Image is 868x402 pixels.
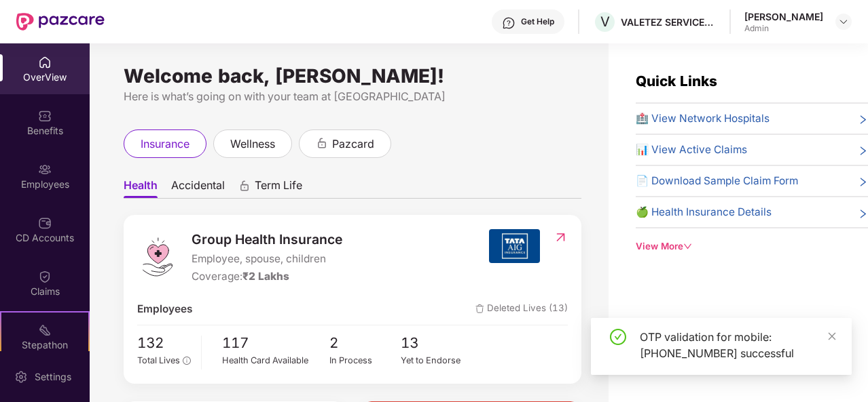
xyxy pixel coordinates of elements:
[636,142,747,158] span: 📊 View Active Claims
[683,242,692,251] span: down
[600,14,610,30] span: V
[192,229,342,249] span: Group Health Insurance
[332,136,374,153] span: pazcard
[38,216,52,230] img: svg+xml;base64,PHN2ZyBpZD0iQ0RfQWNjb3VudHMiIGRhdGEtbmFtZT0iQ0QgQWNjb3VudHMiIHhtbG5zPSJodHRwOi8vd3...
[14,370,28,384] img: svg+xml;base64,PHN2ZyBpZD0iU2V0dGluZy0yMHgyMCIgeG1sbnM9Imh0dHA6Ly93d3cudzMub3JnLzIwMDAvc3ZnIiB3aW...
[636,73,717,89] span: Quick Links
[137,355,180,365] span: Total Lives
[255,178,302,198] span: Term Life
[329,332,401,355] span: 2
[858,176,868,189] span: right
[124,178,158,198] span: Health
[38,163,52,176] img: svg+xml;base64,PHN2ZyBpZD0iRW1wbG95ZWVzIiB4bWxucz0iaHR0cDovL3d3dy53My5vcmcvMjAwMC9zdmciIHdpZHRoPS...
[858,207,868,220] span: right
[636,110,770,127] span: 🏥 View Network Hospitals
[124,71,581,81] div: Welcome back, [PERSON_NAME]!
[16,13,105,31] img: New Pazcare Logo
[475,301,568,317] span: Deleted Lives (13)
[744,23,823,34] div: Admin
[38,56,52,69] img: svg+xml;base64,PHN2ZyBpZD0iSG9tZSIgeG1sbnM9Imh0dHA6Ly93d3cudzMub3JnLzIwMDAvc3ZnIiB3aWR0aD0iMjAiIG...
[222,332,329,355] span: 117
[329,354,401,367] div: In Process
[137,332,191,355] span: 132
[401,354,473,367] div: Yet to Endorse
[192,268,342,285] div: Coverage:
[141,136,189,153] span: insurance
[38,270,52,283] img: svg+xml;base64,PHN2ZyBpZD0iQ2xhaW0iIHhtbG5zPSJodHRwOi8vd3d3LnczLm9yZy8yMDAwL3N2ZyIgd2lkdGg9IjIwIi...
[38,323,52,337] img: svg+xml;base64,PHN2ZyB4bWxucz0iaHR0cDovL3d3dy53My5vcmcvMjAwMC9zdmciIHdpZHRoPSIyMSIgaGVpZ2h0PSIyMC...
[31,370,75,384] div: Settings
[137,301,192,317] span: Employees
[38,109,52,123] img: svg+xml;base64,PHN2ZyBpZD0iQmVuZWZpdHMiIHhtbG5zPSJodHRwOi8vd3d3LnczLm9yZy8yMDAwL3N2ZyIgd2lkdGg9Ij...
[640,329,835,361] div: OTP validation for mobile: [PHONE_NUMBER] successful
[636,173,798,189] span: 📄 Download Sample Claim Form
[183,357,190,364] span: info-circle
[242,270,289,283] span: ₹2 Lakhs
[230,136,275,153] span: wellness
[124,88,581,105] div: Here is what’s going on with your team at [GEOGRAPHIC_DATA]
[858,144,868,158] span: right
[222,354,329,367] div: Health Card Available
[610,329,626,345] span: check-circle
[171,178,225,198] span: Accidental
[838,16,849,27] img: svg+xml;base64,PHN2ZyBpZD0iRHJvcGRvd24tMzJ4MzIiIHhtbG5zPSJodHRwOi8vd3d3LnczLm9yZy8yMDAwL3N2ZyIgd2...
[401,332,473,355] span: 13
[238,180,251,192] div: animation
[636,204,772,220] span: 🍏 Health Insurance Details
[137,237,178,277] img: logo
[621,16,716,28] div: VALETEZ SERVICES PRIVATE LIMITED
[489,229,540,263] img: insurerIcon
[192,251,342,267] span: Employee, spouse, children
[1,338,88,352] div: Stepathon
[316,137,328,149] div: animation
[502,16,516,30] img: svg+xml;base64,PHN2ZyBpZD0iSGVscC0zMngzMiIgeG1sbnM9Imh0dHA6Ly93d3cudzMub3JnLzIwMDAvc3ZnIiB3aWR0aD...
[827,331,837,341] span: close
[636,239,868,254] div: View More
[858,113,868,127] span: right
[744,10,823,23] div: [PERSON_NAME]
[554,230,568,244] img: RedirectIcon
[521,16,554,27] div: Get Help
[475,304,484,313] img: deleteIcon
